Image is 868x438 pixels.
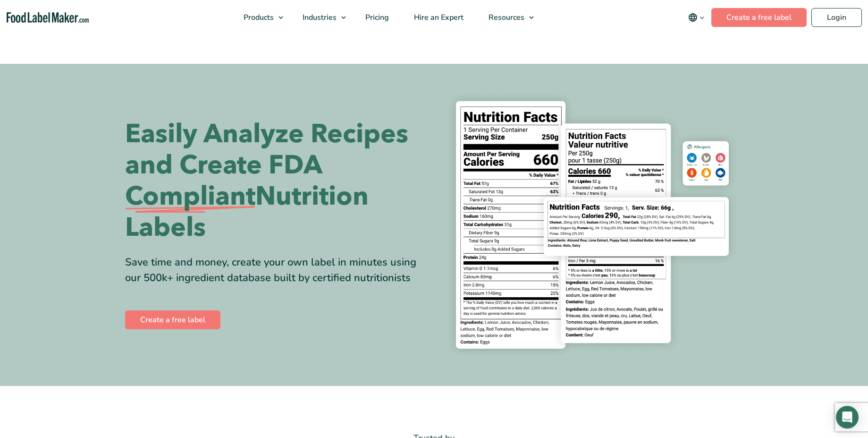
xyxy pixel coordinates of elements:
[362,12,390,23] span: Pricing
[711,8,807,27] a: Create a free label
[486,12,525,23] span: Resources
[411,12,464,23] span: Hire an Expert
[125,255,427,286] div: Save time and money, create your own label in minutes using our 500k+ ingredient database built b...
[836,406,859,429] div: Open Intercom Messenger
[300,12,337,23] span: Industries
[811,8,862,27] a: Login
[241,12,275,23] span: Products
[125,181,255,212] span: Compliant
[125,310,220,329] a: Create a free label
[125,119,427,243] h1: Easily Analyze Recipes and Create FDA Nutrition Labels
